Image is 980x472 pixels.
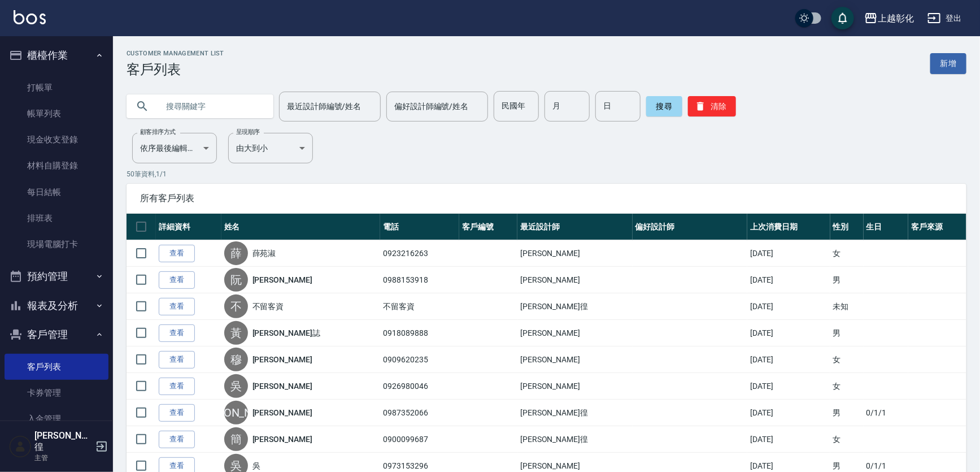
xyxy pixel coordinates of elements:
[830,400,864,426] td: 男
[5,127,108,153] a: 現金收支登錄
[380,373,459,400] td: 0926980046
[14,10,46,24] img: Logo
[747,426,830,453] td: [DATE]
[831,7,854,29] button: save
[747,347,830,373] td: [DATE]
[830,293,864,320] td: 未知
[9,435,32,458] img: Person
[224,268,248,292] div: 阮
[747,214,830,240] th: 上次消費日期
[747,373,830,400] td: [DATE]
[459,214,517,240] th: 客戶編號
[830,240,864,267] td: 女
[517,373,633,400] td: [PERSON_NAME]
[878,11,914,25] div: 上越彰化
[159,324,195,342] a: 查看
[747,267,830,293] td: [DATE]
[224,401,248,425] div: [PERSON_NAME]
[380,267,459,293] td: 0988153918
[517,240,633,267] td: [PERSON_NAME]
[159,245,195,262] a: 查看
[252,407,312,418] a: [PERSON_NAME]
[830,373,864,400] td: 女
[5,262,108,291] button: 預約管理
[224,295,248,318] div: 不
[860,7,918,30] button: 上越彰化
[252,434,312,445] a: [PERSON_NAME]
[224,348,248,371] div: 穆
[34,453,92,463] p: 主管
[380,347,459,373] td: 0909620235
[830,320,864,347] td: 男
[830,214,864,240] th: 性別
[5,41,108,70] button: 櫃檯作業
[646,96,682,116] button: 搜尋
[380,320,459,347] td: 0918089888
[252,274,312,285] a: [PERSON_NAME]
[159,404,195,422] a: 查看
[159,271,195,289] a: 查看
[864,400,908,426] td: 0/1/1
[132,133,217,163] div: 依序最後編輯時間
[5,406,108,432] a: 入金管理
[159,298,195,315] a: 查看
[158,91,264,122] input: 搜尋關鍵字
[380,426,459,453] td: 0900099687
[5,231,108,257] a: 現場電腦打卡
[747,400,830,426] td: [DATE]
[252,248,276,259] a: 薛苑淑
[830,347,864,373] td: 女
[517,347,633,373] td: [PERSON_NAME]
[156,214,221,240] th: 詳細資料
[34,430,92,453] h5: [PERSON_NAME]徨
[930,53,966,74] a: 新增
[127,62,224,77] h3: 客戶列表
[159,431,195,448] a: 查看
[380,400,459,426] td: 0987352066
[923,8,966,29] button: 登出
[5,354,108,380] a: 客戶列表
[517,267,633,293] td: [PERSON_NAME]
[252,460,260,471] a: 吳
[5,153,108,179] a: 材料自購登錄
[380,293,459,320] td: 不留客資
[5,101,108,127] a: 帳單列表
[5,205,108,231] a: 排班表
[252,301,284,312] a: 不留客資
[747,240,830,267] td: [DATE]
[688,96,736,116] button: 清除
[5,380,108,406] a: 卡券管理
[517,400,633,426] td: [PERSON_NAME]徨
[252,354,312,365] a: [PERSON_NAME]
[224,321,248,345] div: 黃
[252,327,320,339] a: [PERSON_NAME]誌
[380,240,459,267] td: 0923216263
[5,291,108,321] button: 報表及分析
[830,267,864,293] td: 男
[236,128,260,136] label: 呈現順序
[5,320,108,349] button: 客戶管理
[830,426,864,453] td: 女
[140,128,176,136] label: 顧客排序方式
[864,214,908,240] th: 生日
[5,179,108,205] a: 每日結帳
[224,427,248,451] div: 簡
[127,169,966,179] p: 50 筆資料, 1 / 1
[159,378,195,395] a: 查看
[228,133,313,163] div: 由大到小
[517,214,633,240] th: 最近設計師
[224,374,248,398] div: 吳
[380,214,459,240] th: 電話
[221,214,381,240] th: 姓名
[159,351,195,369] a: 查看
[224,241,248,265] div: 薛
[747,293,830,320] td: [DATE]
[747,320,830,347] td: [DATE]
[517,320,633,347] td: [PERSON_NAME]
[140,193,953,204] span: 所有客戶列表
[517,426,633,453] td: [PERSON_NAME]徨
[517,293,633,320] td: [PERSON_NAME]徨
[252,380,312,392] a: [PERSON_NAME]
[127,50,224,57] h2: Customer Management List
[908,214,966,240] th: 客戶來源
